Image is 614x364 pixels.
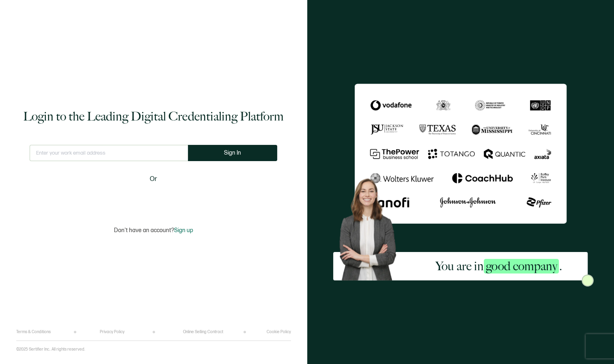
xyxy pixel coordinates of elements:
span: Sign In [224,150,241,156]
p: ©2025 Sertifier Inc.. All rights reserved. [16,347,85,352]
img: Sertifier Login - You are in <span class="strong-h">good company</span>. [355,84,567,224]
h2: You are in . [435,258,562,274]
a: Online Selling Contract [183,330,223,334]
input: Enter your work email address [30,145,188,161]
img: Sertifier Login - You are in <span class="strong-h">good company</span>. Hero [333,173,409,280]
h1: Login to the Leading Digital Credentialing Platform [23,108,284,125]
span: Sign up [174,227,193,234]
img: Sertifier Login [582,274,594,286]
a: Terms & Conditions [16,330,51,334]
a: Cookie Policy [267,330,291,334]
span: good company [484,259,559,274]
span: Or [150,174,157,184]
p: Don't have an account? [114,227,193,234]
button: Sign In [188,145,277,161]
a: Privacy Policy [100,330,125,334]
iframe: Sign in with Google Button [103,190,204,207]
